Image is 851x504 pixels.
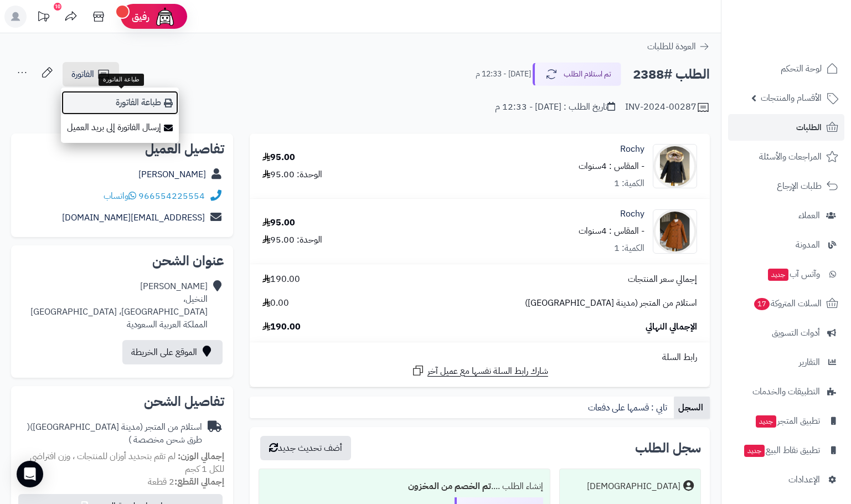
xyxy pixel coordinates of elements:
span: جديد [744,445,765,457]
small: 2 قطعة [148,475,224,488]
strong: إجمالي الوزن: [178,450,224,463]
h2: الطلب #2388 [633,63,710,86]
div: INV-2024-00287 [625,101,710,114]
span: 190.00 [262,321,301,333]
div: رابط السلة [254,351,705,364]
img: 1757689087-02033d0e-b9f8-41c2-9d1d-d747414bdd0e-90x90.jpg [653,144,697,188]
a: Rochy [620,143,644,156]
div: الوحدة: 95.00 [262,234,322,246]
span: رفيق [132,10,149,23]
span: الإعدادات [788,472,820,487]
a: 966554225554 [138,189,205,203]
span: ( طرق شحن مخصصة ) [27,420,202,446]
span: جديد [756,415,776,428]
a: [EMAIL_ADDRESS][DOMAIN_NAME] [62,211,205,224]
span: تطبيق نقاط البيع [743,443,820,458]
a: المدونة [728,232,844,258]
a: طلبات الإرجاع [728,173,844,199]
span: 190.00 [262,273,300,286]
button: تم استلام الطلب [533,63,621,86]
span: المدونة [796,237,820,253]
a: لوحة التحكم [728,55,844,82]
span: لم تقم بتحديد أوزان للمنتجات ، وزن افتراضي للكل 1 كجم [30,450,224,476]
a: تطبيق المتجرجديد [728,408,844,434]
a: التقارير [728,349,844,376]
a: السجل [674,397,710,419]
div: الكمية: 1 [614,242,644,255]
a: الطلبات [728,114,844,141]
button: أضف تحديث جديد [260,436,351,460]
span: أدوات التسويق [772,325,820,341]
span: 17 [754,297,770,310]
small: [DATE] - 12:33 م [476,69,531,80]
a: طباعة الفاتورة [61,90,179,115]
span: العملاء [798,208,820,223]
a: تحديثات المنصة [29,6,57,30]
span: استلام من المتجر (مدينة [GEOGRAPHIC_DATA]) [525,297,697,310]
h2: عنوان الشحن [20,254,224,268]
div: 10 [54,3,61,11]
span: العودة للطلبات [647,40,696,53]
a: التطبيقات والخدمات [728,378,844,405]
a: أدوات التسويق [728,320,844,346]
span: الأقسام والمنتجات [761,90,822,106]
h2: تفاصيل الشحن [20,395,224,408]
span: جديد [768,269,788,281]
div: 95.00 [262,217,295,229]
a: Rochy [620,208,644,220]
small: - المقاس : 4سنوات [579,224,644,238]
span: لوحة التحكم [781,61,822,76]
span: وآتس آب [767,266,820,282]
small: - المقاس : 4سنوات [579,160,644,173]
div: تاريخ الطلب : [DATE] - 12:33 م [495,101,615,114]
a: تابي : قسمها على دفعات [584,397,674,419]
span: تطبيق المتجر [755,413,820,429]
a: واتساب [104,189,136,203]
a: الفاتورة [63,62,119,86]
span: الفاتورة [71,68,94,81]
span: التقارير [799,354,820,370]
div: استلام من المتجر (مدينة [GEOGRAPHIC_DATA]) [20,421,202,446]
span: شارك رابط السلة نفسها مع عميل آخر [427,365,548,378]
span: طلبات الإرجاع [777,178,822,194]
span: الإجمالي النهائي [646,321,697,333]
span: إجمالي سعر المنتجات [628,273,697,286]
b: تم الخصم من المخزون [408,480,491,493]
a: العودة للطلبات [647,40,710,53]
a: الموقع على الخريطة [122,340,223,364]
div: إنشاء الطلب .... [266,476,544,497]
div: 95.00 [262,151,295,164]
div: الكمية: 1 [614,177,644,190]
div: Open Intercom Messenger [17,461,43,487]
span: الطلبات [796,120,822,135]
div: [DEMOGRAPHIC_DATA] [587,480,680,493]
span: السلات المتروكة [753,296,822,311]
a: [PERSON_NAME] [138,168,206,181]
div: [PERSON_NAME] النخيل، [GEOGRAPHIC_DATA]، [GEOGRAPHIC_DATA] المملكة العربية السعودية [30,280,208,331]
span: 0.00 [262,297,289,310]
span: التطبيقات والخدمات [752,384,820,399]
a: الإعدادات [728,466,844,493]
a: المراجعات والأسئلة [728,143,844,170]
div: الوحدة: 95.00 [262,168,322,181]
strong: إجمالي القطع: [174,475,224,488]
img: 1757689466-b0cd4f24-f966-4e8d-82c1-1165f74a0669-90x90.jpg [653,209,697,254]
h2: تفاصيل العميل [20,142,224,156]
a: شارك رابط السلة نفسها مع عميل آخر [411,364,548,378]
span: المراجعات والأسئلة [759,149,822,164]
a: إرسال الفاتورة إلى بريد العميل [61,115,179,140]
div: طباعة الفاتورة [99,74,144,86]
img: ai-face.png [154,6,176,28]
a: العملاء [728,202,844,229]
a: تطبيق نقاط البيعجديد [728,437,844,464]
h3: سجل الطلب [635,441,701,455]
img: logo-2.png [776,22,840,45]
a: السلات المتروكة17 [728,290,844,317]
a: وآتس آبجديد [728,261,844,287]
